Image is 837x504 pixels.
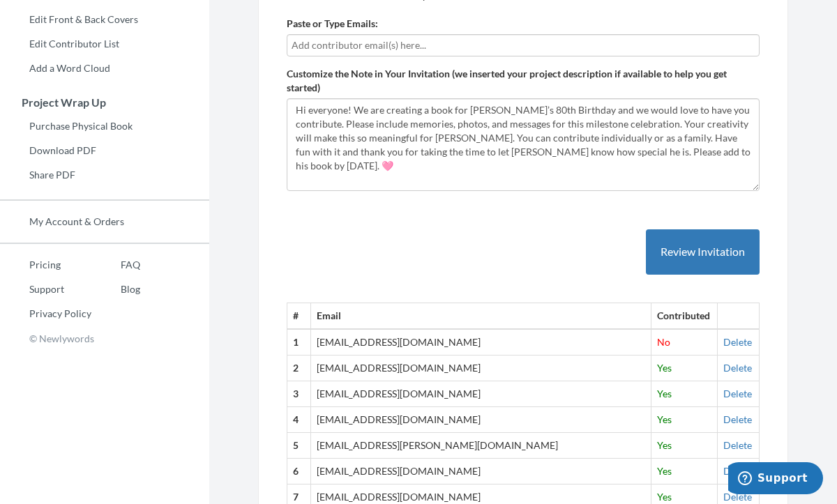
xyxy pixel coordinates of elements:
[287,98,760,192] textarea: Hi everyone! We are creating a book for [PERSON_NAME]’s 80th Birthday and we would love to have y...
[310,407,651,433] td: [EMAIL_ADDRESS][DOMAIN_NAME]
[646,229,760,275] button: Review Invitation
[723,362,752,374] a: Delete
[287,67,760,95] label: Customize the Note in Your Invitation (we inserted your project description if available to help ...
[287,303,311,329] th: #
[310,329,651,355] td: [EMAIL_ADDRESS][DOMAIN_NAME]
[91,279,140,300] a: Blog
[657,336,670,348] span: No
[287,329,311,355] th: 1
[723,388,752,399] a: Delete
[310,381,651,407] td: [EMAIL_ADDRESS][DOMAIN_NAME]
[310,356,651,381] td: [EMAIL_ADDRESS][DOMAIN_NAME]
[723,439,752,451] a: Delete
[287,381,311,407] th: 3
[1,96,209,109] h3: Project Wrap Up
[657,413,672,425] span: Yes
[657,362,672,374] span: Yes
[657,439,672,451] span: Yes
[723,491,752,503] a: Delete
[287,459,311,484] th: 6
[287,433,311,459] th: 5
[723,465,752,477] a: Delete
[310,433,651,459] td: [EMAIL_ADDRESS][PERSON_NAME][DOMAIN_NAME]
[651,303,718,329] th: Contributed
[287,407,311,433] th: 4
[310,459,651,484] td: [EMAIL_ADDRESS][DOMAIN_NAME]
[728,462,823,497] iframe: Opens a widget where you can chat to one of our agents
[287,356,311,381] th: 2
[723,413,752,425] a: Delete
[657,465,672,477] span: Yes
[657,491,672,503] span: Yes
[292,38,755,53] input: Add contributor email(s) here...
[723,336,752,348] a: Delete
[657,388,672,399] span: Yes
[287,17,378,31] label: Paste or Type Emails:
[91,254,140,275] a: FAQ
[310,303,651,329] th: Email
